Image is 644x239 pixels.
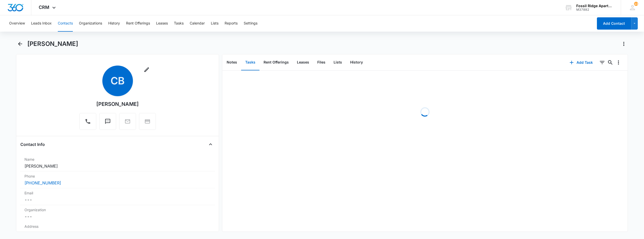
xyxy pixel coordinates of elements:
[156,15,168,32] button: Leases
[620,40,628,48] button: Actions
[58,15,73,32] button: Contacts
[241,55,259,70] button: Tasks
[223,55,241,70] button: Notes
[24,213,211,220] dd: ---
[20,222,215,238] div: Address---
[634,2,638,6] div: notifications count
[79,121,96,125] a: Call
[576,8,613,11] div: account id
[79,113,96,130] button: Call
[259,55,293,70] button: Rent Offerings
[79,15,102,32] button: Organizations
[126,15,150,32] button: Rent Offerings
[244,15,257,32] button: Settings
[99,113,116,130] button: Text
[24,180,61,186] a: [PHONE_NUMBER]
[24,207,211,212] label: Organization
[207,140,215,148] button: Close
[597,17,631,30] button: Add Contact
[99,121,116,125] a: Text
[576,4,613,8] div: account name
[330,55,346,70] button: Lists
[225,15,238,32] button: Reports
[313,55,330,70] button: Files
[346,55,367,70] button: History
[24,173,211,179] label: Phone
[614,58,623,67] button: Overflow Menu
[20,155,215,171] div: Name[PERSON_NAME]
[20,141,45,147] h4: Contact Info
[24,224,211,229] label: Address
[598,58,606,67] button: Filters
[108,15,120,32] button: History
[24,163,211,169] dd: [PERSON_NAME]
[211,15,218,32] button: Lists
[20,205,215,222] div: Organization---
[174,15,184,32] button: Tasks
[27,40,78,48] h1: [PERSON_NAME]
[24,157,211,162] label: Name
[31,15,52,32] button: Leads Inbox
[24,230,211,236] dd: ---
[102,66,133,96] span: CB
[293,55,313,70] button: Leases
[20,188,215,205] div: Email---
[606,58,614,67] button: Search...
[190,15,205,32] button: Calendar
[565,56,598,69] button: Add Task
[20,171,215,188] div: Phone[PHONE_NUMBER]
[634,2,638,6] span: 13
[16,40,24,48] button: Back
[96,100,139,108] div: [PERSON_NAME]
[24,197,211,203] dd: ---
[9,15,25,32] button: Overview
[39,5,50,10] span: CRM
[24,190,211,196] label: Email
